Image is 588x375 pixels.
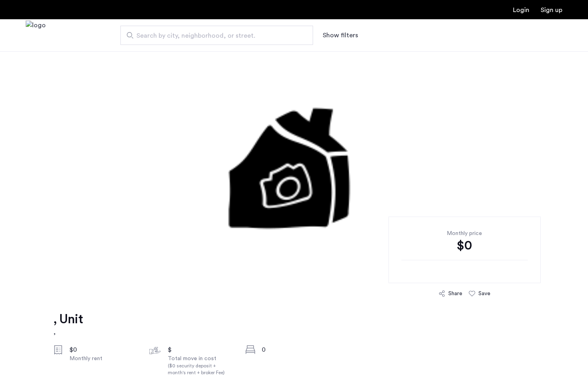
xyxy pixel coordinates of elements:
a: , Unit, [53,311,83,337]
img: logo [26,20,46,51]
h2: , [53,327,83,337]
div: $ [168,345,235,355]
div: Share [448,290,462,298]
div: Save [478,290,490,298]
div: Monthly price [401,229,528,237]
a: Login [513,7,529,13]
a: Registration [541,7,562,13]
h1: , Unit [53,311,83,327]
a: Cazamio Logo [26,20,46,51]
span: Search by city, neighborhood, or street. [136,31,291,41]
div: Monthly rent [69,355,137,363]
button: Show or hide filters [323,30,358,40]
div: 0 [262,345,329,355]
div: $0 [69,345,137,355]
img: 1.gif [106,51,482,292]
input: Apartment Search [120,26,313,45]
div: $0 [401,237,528,253]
